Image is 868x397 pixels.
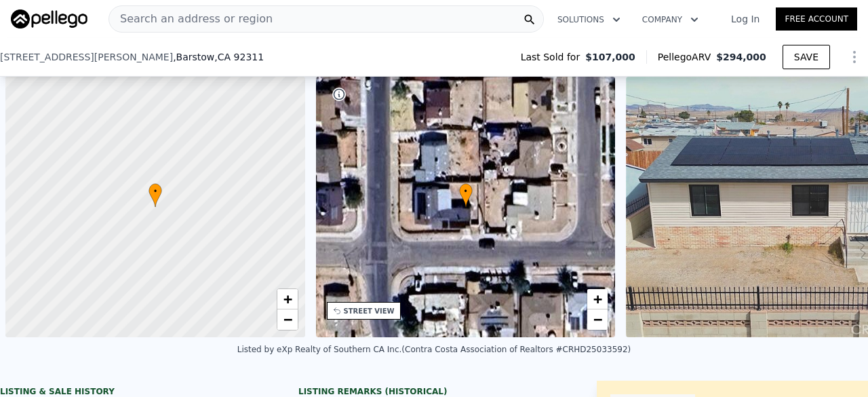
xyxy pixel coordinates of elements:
[298,386,570,397] div: Listing Remarks (Historical)
[521,50,586,64] span: Last Sold for
[11,10,87,29] img: Pellego
[593,290,602,307] span: +
[277,309,298,330] a: Zoom out
[658,50,717,64] span: Pellego ARV
[283,290,292,307] span: +
[173,50,264,64] span: , Barstow
[283,311,292,328] span: −
[149,185,162,197] span: •
[783,45,830,69] button: SAVE
[214,52,264,62] span: , CA 92311
[631,7,709,32] button: Company
[716,52,766,62] span: $294,000
[593,311,602,328] span: −
[587,309,608,330] a: Zoom out
[585,50,635,64] span: $107,000
[237,345,631,354] div: Listed by eXp Realty of Southern CA Inc. (Contra Costa Association of Realtors #CRHD25033592)
[344,306,395,316] div: STREET VIEW
[109,11,273,27] span: Search an address or region
[776,7,857,31] a: Free Account
[277,289,298,309] a: Zoom in
[841,43,868,71] button: Show Options
[715,12,776,26] a: Log In
[459,183,473,207] div: •
[459,185,473,197] span: •
[547,7,631,32] button: Solutions
[149,183,162,207] div: •
[587,289,608,309] a: Zoom in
